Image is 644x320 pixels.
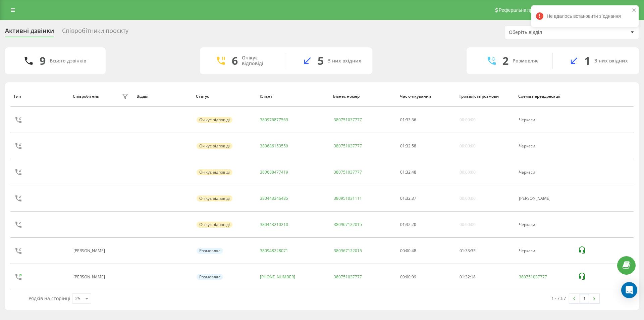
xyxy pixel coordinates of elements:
[73,94,99,99] div: Співробітник
[551,295,566,302] div: 1 - 7 з 7
[260,222,288,227] a: 380443210210
[400,94,453,99] div: Час очікування
[509,30,589,35] div: Оберіть відділ
[197,248,223,254] div: Розмовляє
[412,195,416,201] span: 37
[632,7,637,14] button: close
[412,117,416,123] span: 36
[460,170,476,175] div: 00:00:00
[460,118,476,122] div: 00:00:00
[400,143,405,149] span: 01
[460,275,476,279] div: : :
[406,222,411,227] span: 32
[519,222,571,227] div: Черкаси
[260,248,288,254] a: 380948228071
[400,275,452,279] div: 00:00:09
[260,117,288,123] a: 380976877569
[460,196,476,201] div: 00:00:00
[334,274,362,280] a: 380751037777
[499,7,548,13] span: Реферальна програма
[73,275,107,279] div: [PERSON_NAME]
[197,274,223,280] div: Розмовляє
[197,143,232,149] div: Очікує відповіді
[197,117,232,123] div: Очікує відповіді
[471,274,476,280] span: 18
[5,27,54,38] div: Активні дзвінки
[242,55,276,66] div: Очікує відповіді
[400,222,405,227] span: 01
[334,117,362,123] a: 380751037777
[412,143,416,149] span: 58
[334,248,362,254] a: 380967122015
[519,144,571,148] div: Черкаси
[460,144,476,148] div: 00:00:00
[412,169,416,175] span: 48
[579,294,589,303] a: 1
[406,169,411,175] span: 32
[460,274,464,280] span: 01
[471,248,476,254] span: 35
[260,94,327,99] div: Клієнт
[531,5,639,27] div: Не вдалось встановити зʼєднання
[459,94,512,99] div: Тривалість розмови
[465,274,470,280] span: 32
[318,54,324,67] div: 5
[519,170,571,175] div: Черкаси
[584,54,590,67] div: 1
[328,58,361,64] div: З них вхідних
[196,94,253,99] div: Статус
[40,54,46,67] div: 9
[75,295,80,302] div: 25
[137,94,190,99] div: Відділ
[232,54,238,67] div: 6
[260,274,295,280] a: [PHONE_NUMBER]
[333,94,393,99] div: Бізнес номер
[502,54,508,67] div: 2
[334,143,362,149] a: 380751037777
[334,169,362,175] a: 380751037777
[62,27,128,38] div: Співробітники проєкту
[460,222,476,227] div: 00:00:00
[406,143,411,149] span: 32
[400,118,416,122] div: : :
[73,248,107,253] div: [PERSON_NAME]
[460,248,476,253] div: : :
[513,58,538,64] div: Розмовляє
[197,169,232,175] div: Очікує відповіді
[334,195,362,201] a: 380951031111
[50,58,86,64] div: Всього дзвінків
[197,195,232,201] div: Очікує відповіді
[197,222,232,228] div: Очікує відповіді
[621,282,637,298] div: Open Intercom Messenger
[519,196,571,201] div: [PERSON_NAME]
[465,248,470,254] span: 33
[518,94,571,99] div: Схема переадресації
[13,94,66,99] div: Тип
[334,222,362,227] a: 380967122015
[400,248,452,253] div: 00:00:48
[594,58,628,64] div: З них вхідних
[400,222,416,227] div: : :
[400,170,416,175] div: : :
[412,222,416,227] span: 20
[519,248,571,253] div: Черкаси
[400,196,416,201] div: : :
[260,143,288,149] a: 380686153559
[400,169,405,175] span: 01
[406,117,411,123] span: 33
[260,195,288,201] a: 380443346485
[29,295,70,302] span: Рядків на сторінці
[460,248,464,254] span: 01
[519,118,571,122] div: Черкаси
[400,144,416,148] div: : :
[400,117,405,123] span: 01
[260,169,288,175] a: 380688477419
[400,195,405,201] span: 01
[519,275,547,279] a: 380751037777
[406,195,411,201] span: 32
